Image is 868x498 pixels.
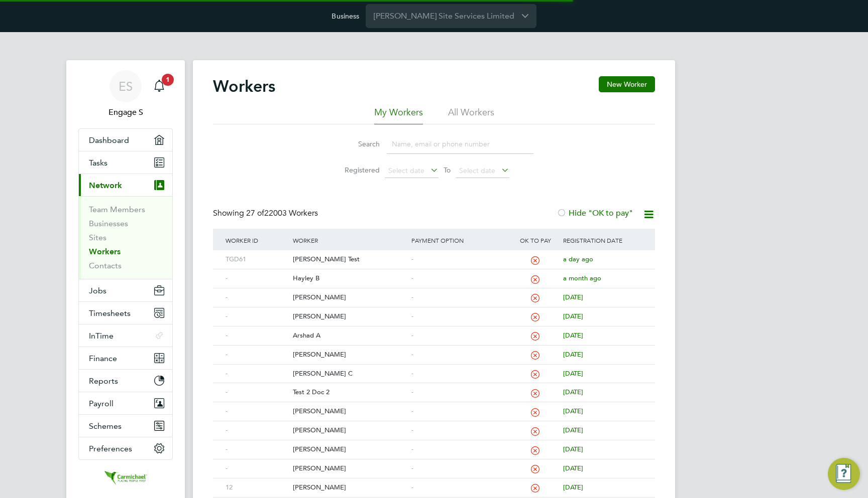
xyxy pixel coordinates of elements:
[409,229,510,252] div: Payment Option
[79,324,172,347] button: InTime
[441,163,454,177] span: To
[89,181,122,190] span: Network
[89,444,132,453] span: Preferences
[335,165,380,175] label: Registered
[335,139,380,148] label: Search
[223,250,290,269] div: TGD61
[223,346,290,364] div: -
[563,483,583,491] span: [DATE]
[290,478,408,497] div: [PERSON_NAME]
[557,208,633,218] label: Hide "OK to pay"
[459,166,495,175] span: Select date
[79,129,172,151] a: Dashboard
[89,233,106,242] a: Sites
[79,302,172,324] button: Timesheets
[563,293,583,301] span: [DATE]
[223,478,645,486] a: 12[PERSON_NAME]-[DATE]
[223,478,290,497] div: 12
[290,269,408,288] div: Hayley B
[563,255,593,263] span: a day ago
[290,459,408,478] div: [PERSON_NAME]
[223,269,290,288] div: -
[409,269,510,288] div: -
[409,365,510,383] div: -
[409,440,510,459] div: -
[78,106,173,118] span: Engage S
[223,402,645,410] a: -[PERSON_NAME]-[DATE]
[223,383,290,402] div: -
[599,76,655,92] button: New Worker
[213,208,320,219] div: Showing
[79,370,172,392] button: Reports
[409,478,510,497] div: -
[223,326,645,335] a: -Arshad A-[DATE]
[223,307,290,326] div: -
[290,365,408,383] div: [PERSON_NAME] C
[563,445,583,453] span: [DATE]
[79,196,172,279] div: Network
[223,440,645,448] a: -[PERSON_NAME]-[DATE]
[89,354,117,363] span: Finance
[89,308,131,318] span: Timesheets
[290,383,408,402] div: Test 2 Doc 2
[89,286,106,295] span: Jobs
[246,208,318,218] span: 22003 Workers
[290,326,408,345] div: Arshad A
[223,440,290,459] div: -
[409,383,510,402] div: -
[223,421,645,429] a: -[PERSON_NAME]-[DATE]
[223,383,645,391] a: -Test 2 Doc 2-[DATE]
[563,274,601,282] span: a month ago
[409,421,510,440] div: -
[290,402,408,421] div: [PERSON_NAME]
[213,76,275,96] h2: Workers
[79,392,172,414] button: Payroll
[223,307,645,315] a: -[PERSON_NAME]-[DATE]
[79,279,172,301] button: Jobs
[409,307,510,326] div: -
[561,229,645,252] div: Registration Date
[79,437,172,459] button: Preferences
[162,74,174,86] span: 1
[290,440,408,459] div: [PERSON_NAME]
[409,459,510,478] div: -
[223,269,645,277] a: -Hayley B-a month ago
[290,307,408,326] div: [PERSON_NAME]
[223,326,290,345] div: -
[79,415,172,437] button: Schemes
[563,426,583,434] span: [DATE]
[246,208,264,218] span: 27 of
[223,229,290,252] div: Worker ID
[563,369,583,378] span: [DATE]
[223,345,645,354] a: -[PERSON_NAME]-[DATE]
[563,464,583,472] span: [DATE]
[448,106,494,124] li: All Workers
[409,402,510,421] div: -
[78,470,173,486] a: Go to home page
[79,151,172,174] a: Tasks
[89,331,114,341] span: InTime
[78,70,173,118] a: ESEngage S
[149,70,169,102] a: 1
[89,421,122,431] span: Schemes
[563,350,583,359] span: [DATE]
[409,250,510,269] div: -
[223,421,290,440] div: -
[223,288,645,296] a: -[PERSON_NAME]-[DATE]
[223,364,645,373] a: -[PERSON_NAME] C-[DATE]
[828,458,860,490] button: Engage Resource Center
[223,402,290,421] div: -
[510,229,561,252] div: OK to pay
[89,247,121,256] a: Workers
[119,80,133,93] span: ES
[79,347,172,369] button: Finance
[223,250,645,258] a: TGD61[PERSON_NAME] Test-a day ago
[332,12,359,21] label: Business
[103,470,148,486] img: carmichael-logo-retina.png
[223,459,645,467] a: -[PERSON_NAME]-[DATE]
[89,376,118,386] span: Reports
[223,288,290,307] div: -
[89,399,114,408] span: Payroll
[290,250,408,269] div: [PERSON_NAME] Test
[290,229,408,252] div: Worker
